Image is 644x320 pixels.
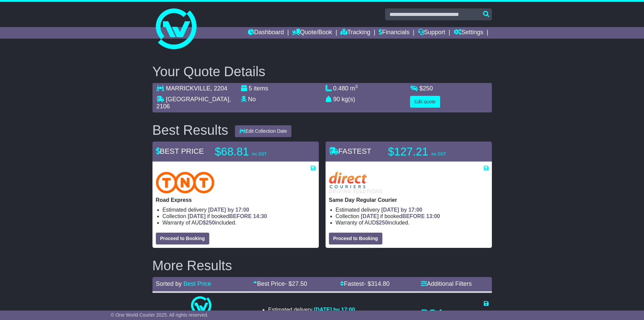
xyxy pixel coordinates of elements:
span: 13:00 [426,213,440,219]
h2: More Results [152,258,492,273]
span: 250 [379,220,388,226]
span: 250 [206,220,215,226]
span: - $ [364,280,389,287]
span: $ [203,220,215,226]
li: Collection [336,213,488,219]
span: , 2204 [211,85,228,92]
p: $68.81 [215,145,300,158]
span: if booked [361,213,440,219]
span: if booked [188,213,267,219]
span: BEST PRICE [156,147,204,155]
span: 5 [249,85,252,92]
button: Edit quote [410,96,440,108]
span: FASTEST [329,147,372,155]
div: Best Results [149,123,232,137]
span: [DATE] [361,213,379,219]
span: [DATE] by 17:00 [208,207,249,213]
span: items [254,85,268,92]
a: Additional Filters [421,280,472,287]
span: BEFORE [402,213,425,219]
span: [GEOGRAPHIC_DATA] [166,96,229,103]
span: $ [420,85,433,92]
span: - $ [285,280,307,287]
img: Direct: Same Day Regular Courier [329,172,382,193]
p: Same Day Regular Courier [329,197,488,203]
li: Estimated delivery [268,306,355,313]
span: inc GST [431,152,446,156]
a: Tracking [340,27,370,39]
span: 0.480 [333,85,349,92]
span: $ [376,220,388,226]
a: Fastest- $314.80 [340,280,389,287]
p: $127.21 [388,145,473,158]
img: One World Courier: Same Day Nationwide(quotes take 0.5-1 hour) [191,296,211,317]
span: 27.50 [292,280,307,287]
li: Estimated delivery [336,207,488,213]
span: 250 [423,85,433,92]
li: Collection [163,213,315,219]
li: Warranty of AUD included. [336,219,488,226]
span: © One World Courier 2025. All rights reserved. [111,312,209,318]
li: Warranty of AUD included. [163,219,315,226]
span: No [248,96,256,103]
a: Dashboard [248,27,284,39]
span: [DATE] [188,213,206,219]
p: Road Express [156,197,315,203]
a: Settings [454,27,483,39]
span: [DATE] by 17:00 [314,307,355,313]
a: Quote/Book [292,27,332,39]
button: Edit Collection Date [235,125,291,137]
span: Sorted by [156,280,182,287]
a: Best Price [184,280,211,287]
h2: Your Quote Details [152,64,492,79]
span: kg(s) [342,96,355,103]
li: Estimated delivery [163,207,315,213]
img: TNT Domestic: Road Express [156,172,215,193]
span: m [350,85,358,92]
span: 90 [333,96,340,103]
a: Support [418,27,445,39]
button: Proceed to Booking [329,233,382,244]
span: inc GST [252,152,267,156]
span: 14:30 [253,213,267,219]
a: Best Price- $27.50 [253,280,307,287]
span: , 2106 [157,96,231,110]
span: 314.80 [371,280,389,287]
sup: 3 [355,84,358,89]
span: BEFORE [229,213,252,219]
button: Proceed to Booking [156,233,209,244]
span: MARRICKVILLE [166,85,211,92]
a: Financials [379,27,409,39]
span: [DATE] by 17:00 [381,207,423,213]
